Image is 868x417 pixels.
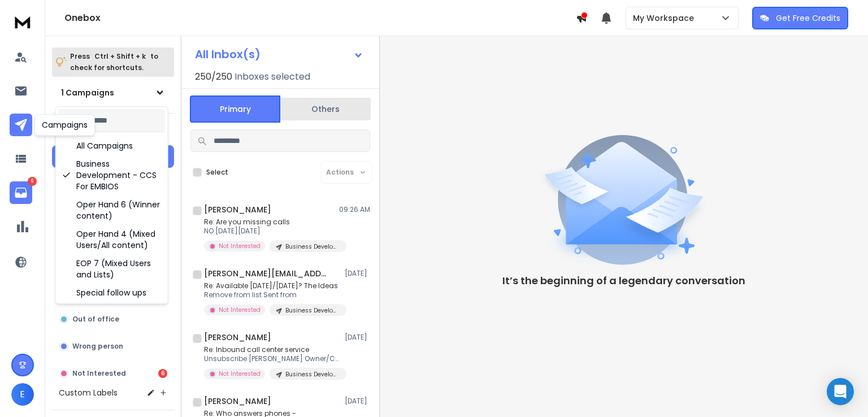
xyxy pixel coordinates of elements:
div: Oper Hand 6 (Winner content) [58,196,166,225]
h3: Inboxes selected [235,70,310,84]
p: Not Interested [219,306,261,314]
div: Open Intercom Messenger [827,378,854,405]
p: Out of office [72,315,119,324]
p: Wrong person [72,342,123,351]
div: Business Development - CCS For EMBIOS [58,155,166,196]
img: logo [11,11,34,32]
p: [DATE] [345,333,370,342]
h1: [PERSON_NAME] [204,204,271,215]
span: E [11,383,34,406]
p: NO [DATE][DATE] [204,227,340,236]
p: 6 [28,177,37,186]
p: Business Development - CCS For EMBIOS [285,242,340,251]
div: Campaigns [34,114,95,136]
p: Unsubscribe [PERSON_NAME] Owner/COO On [204,354,340,363]
p: [DATE] [345,397,370,406]
span: Ctrl + Shift + k [93,50,147,63]
p: Not Interested [219,242,261,250]
p: Remove from list Sent from [204,290,340,299]
h1: [PERSON_NAME] [204,396,271,407]
h1: [PERSON_NAME][EMAIL_ADDRESS][DOMAIN_NAME] [204,268,328,279]
p: It’s the beginning of a legendary conversation [502,273,745,289]
p: Business Development - CCS For EMBIOS [285,370,340,379]
p: Re: Inbound call center service [204,345,340,354]
p: Not Interested [219,370,261,378]
div: Oper Hand 4 (Mixed Users/All content) [58,225,166,254]
h1: All Inbox(s) [195,49,261,60]
p: Press to check for shortcuts. [70,51,158,73]
div: Special follow ups [58,284,166,302]
h1: Onebox [64,11,576,25]
p: 09:26 AM [339,205,370,214]
p: Re: Available [DATE]/[DATE]? The Ideas [204,281,340,290]
p: [DATE] [345,269,370,278]
p: My Workspace [633,12,698,24]
label: Select [206,168,228,177]
div: EOP 7 (Mixed Users and Lists) [58,254,166,284]
p: Get Free Credits [776,12,840,24]
span: 250 / 250 [195,70,232,84]
h3: Custom Labels [59,387,118,398]
button: Primary [190,95,280,123]
p: Not Interested [72,369,126,378]
div: All Campaigns [58,137,166,155]
p: Business Development - CCS For EMBIOS [285,306,340,315]
button: Others [280,97,371,121]
p: Re: Are you missing calls [204,218,340,227]
div: 6 [158,369,167,378]
h1: [PERSON_NAME] [204,332,271,343]
h1: 1 Campaigns [61,87,114,98]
